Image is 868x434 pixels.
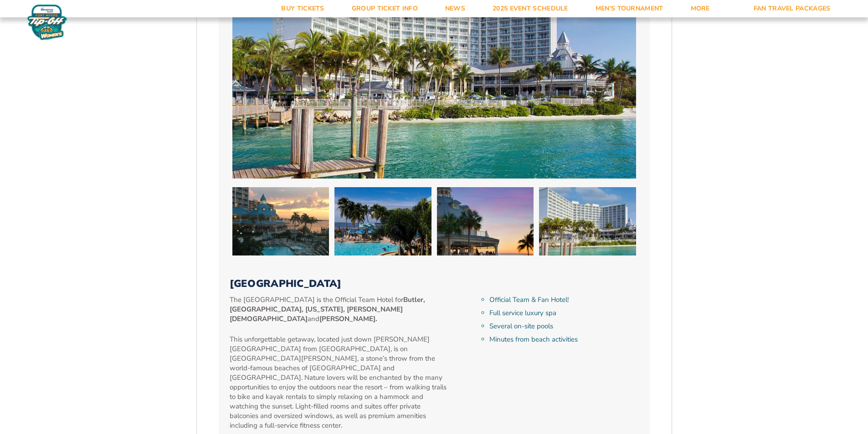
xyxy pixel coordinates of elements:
[230,335,448,430] p: This unforgettable getaway, located just down [PERSON_NAME][GEOGRAPHIC_DATA] from [GEOGRAPHIC_DAT...
[230,278,639,290] h3: [GEOGRAPHIC_DATA]
[230,295,448,324] p: The [GEOGRAPHIC_DATA] is the Official Team Hotel for and
[489,295,638,305] li: Official Team & Fan Hotel!
[319,314,377,323] strong: [PERSON_NAME].
[489,335,638,344] li: Minutes from beach activities
[27,5,67,40] img: Women's Fort Myers Tip-Off
[539,187,636,255] img: Marriott Sanibel Harbour Resort & Spa (2025)
[334,187,431,255] img: Marriott Sanibel Harbour Resort & Spa (2025)
[489,322,638,331] li: Several on-site pools
[232,187,329,255] img: Marriott Sanibel Harbour Resort & Spa (2025)
[489,308,638,318] li: Full service luxury spa
[437,187,534,255] img: Marriott Sanibel Harbour Resort & Spa (2025)
[230,295,425,323] strong: Butler, [GEOGRAPHIC_DATA], [US_STATE], [PERSON_NAME][DEMOGRAPHIC_DATA]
